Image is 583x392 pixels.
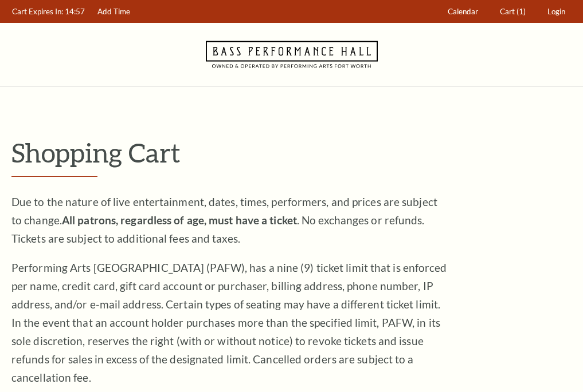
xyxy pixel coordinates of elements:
[92,1,136,23] a: Add Time
[11,259,447,387] p: Performing Arts [GEOGRAPHIC_DATA] (PAFW), has a nine (9) ticket limit that is enforced per name, ...
[11,195,437,245] span: Due to the nature of live entertainment, dates, times, performers, and prices are subject to chan...
[11,138,572,167] p: Shopping Cart
[12,7,63,16] span: Cart Expires In:
[65,7,85,16] span: 14:57
[448,7,478,16] span: Calendar
[443,1,484,23] a: Calendar
[62,213,297,227] strong: All patrons, regardless of age, must have a ticket
[500,7,515,16] span: Cart
[495,1,531,23] a: Cart (1)
[542,1,571,23] a: Login
[517,7,526,16] span: (1)
[547,7,565,16] span: Login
